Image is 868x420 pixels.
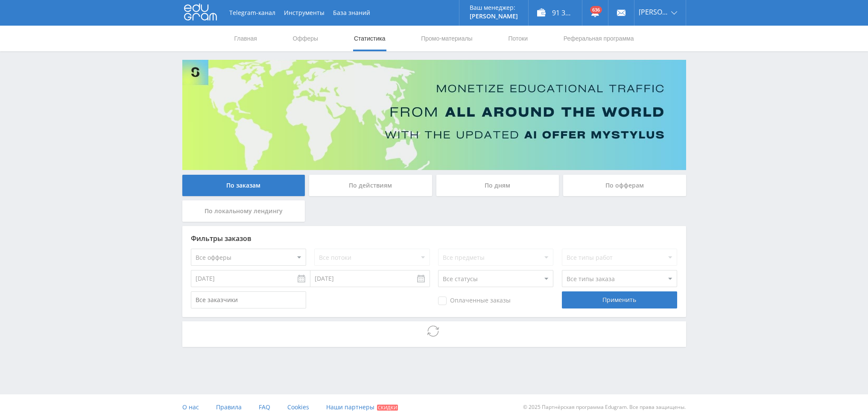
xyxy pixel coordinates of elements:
a: Cookies [287,394,309,420]
input: Все заказчики [191,291,306,308]
a: Правила [216,394,242,420]
div: По локальному лендингу [182,200,305,222]
a: Потоки [507,26,529,51]
p: [PERSON_NAME] [470,13,518,20]
div: Фильтры заказов [191,235,678,242]
a: Реферальная программа [563,26,635,51]
span: О нас [182,403,199,411]
div: По дням [436,175,559,196]
a: Промо-материалы [420,26,473,51]
div: По действиям [309,175,432,196]
div: По заказам [182,175,305,196]
div: © 2025 Партнёрская программа Edugram. Все права защищены. [438,394,686,420]
a: Наши партнеры Скидки [326,394,398,420]
span: Cookies [287,403,309,411]
span: Правила [216,403,242,411]
span: [PERSON_NAME] [639,9,669,15]
a: О нас [182,394,199,420]
span: FAQ [259,403,270,411]
a: Статистика [353,26,386,51]
p: Ваш менеджер: [470,4,518,11]
span: Оплаченные заказы [438,297,511,305]
span: Наши партнеры [326,403,374,411]
a: Главная [234,26,258,51]
a: Офферы [292,26,319,51]
div: Применить [562,291,677,308]
span: Скидки [377,405,398,411]
div: По офферам [563,175,686,196]
img: Banner [182,60,686,170]
a: FAQ [259,394,270,420]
